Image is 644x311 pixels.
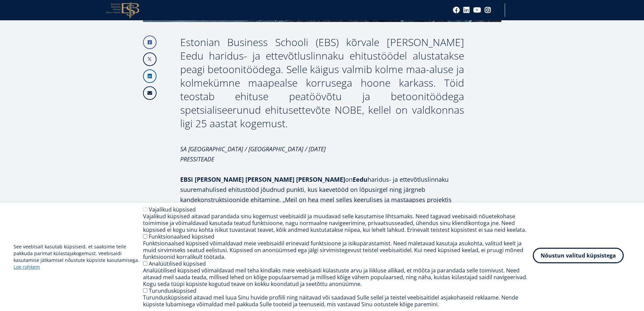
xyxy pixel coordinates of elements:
button: Nõustun valitud küpsistega [533,248,624,263]
div: Estonian Business Schooli (EBS) kõrvale [PERSON_NAME] Eedu haridus- ja ettevõtluslinnaku ehitustö... [180,36,464,130]
img: X [144,53,156,65]
label: Funktsionaalsed küpsised [149,233,214,240]
p: See veebisait kasutab küpsiseid, et saaksime teile pakkuda parimat külastajakogemust. Veebisaidi ... [14,243,143,270]
em: PRESSITEADE [180,155,214,163]
div: Vajalikud küpsised aitavad parandada sinu kogemust veebisaidil ja muudavad selle kasutamise lihts... [143,213,533,233]
a: Loe rohkem [14,264,40,270]
strong: EBSi [PERSON_NAME] [PERSON_NAME] [PERSON_NAME] [180,175,345,183]
a: Linkedin [463,7,470,14]
a: Facebook [143,36,157,49]
a: Linkedin [143,69,157,83]
a: Facebook [453,7,460,14]
label: Turundusküpsised [149,287,196,294]
p: on haridus- ja ettevõtluslinnaku suuremahulised ehitustööd jõudnud punkti, kus kaevetööd on lõpus... [180,174,464,225]
a: Instagram [484,7,491,14]
em: SA [GEOGRAPHIC_DATA] / [GEOGRAPHIC_DATA] / [DATE] [180,145,326,153]
strong: Eedu [353,175,367,183]
a: Email [143,86,157,100]
a: Youtube [473,7,481,14]
div: Turundusküpsiseid aitavad meil luua Sinu huvide profiili ning näitavad või saadavad Sulle sellel ... [143,294,533,308]
label: Vajalikud küpsised [149,206,196,213]
div: Funktsionaalsed küpsised võimaldavad meie veebisaidil erinevaid funktsioone ja isikupärastamist. ... [143,240,533,260]
div: Analüütilised küpsised võimaldavad meil teha kindlaks meie veebisaidi külastuste arvu ja liikluse... [143,267,533,287]
label: Analüütilised küpsised [149,260,206,267]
